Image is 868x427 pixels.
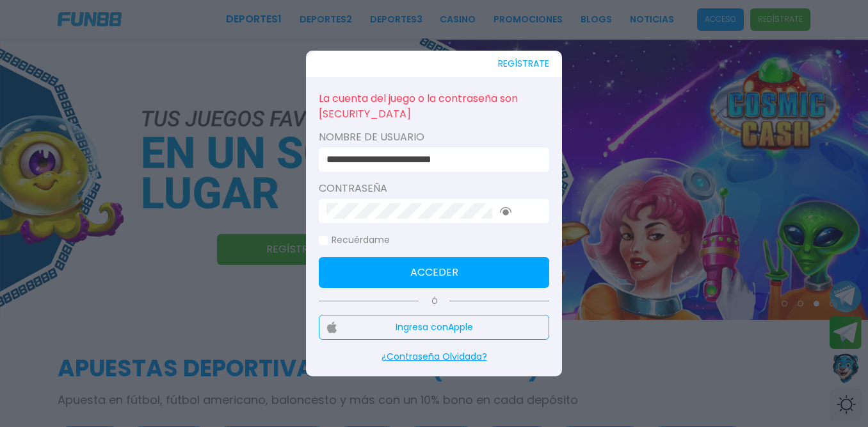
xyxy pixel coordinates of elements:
[498,51,549,77] button: REGÍSTRATE
[319,315,549,340] button: Ingresa conApple
[319,181,549,196] label: Contraseña
[319,257,549,288] button: Acceder
[319,350,549,364] p: ¿Contraseña Olvidada?
[319,233,390,247] label: Recuérdame
[319,296,549,307] p: Ó
[319,130,549,145] label: Nombre de usuario
[319,90,549,123] p: La cuenta del juego o la contraseña son [SECURITY_DATA]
